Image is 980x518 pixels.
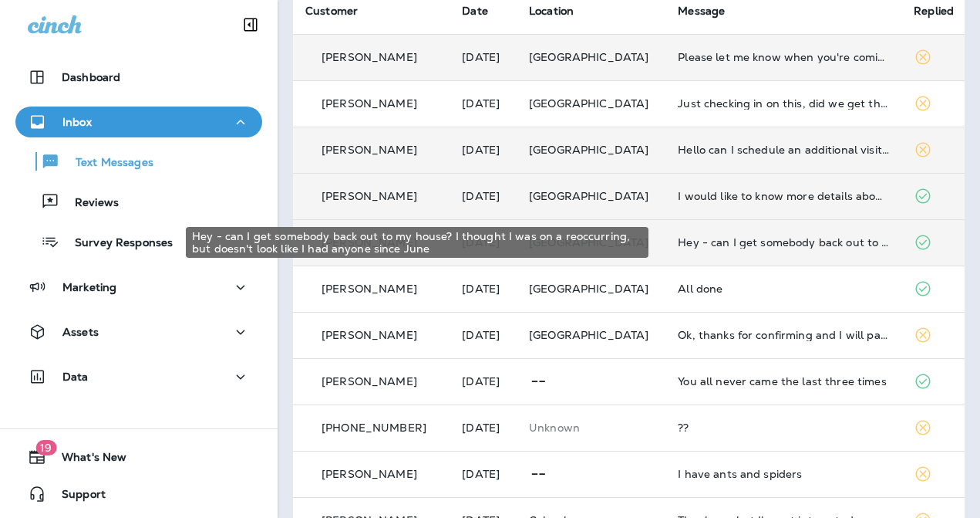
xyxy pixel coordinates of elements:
[46,451,126,469] span: What's New
[322,97,417,110] p: [PERSON_NAME]
[678,144,889,156] div: Hello can I schedule an additional visit at this number? We are seeing an increase of insects tha...
[462,468,504,480] p: Aug 13, 2025 02:13 PM
[322,329,417,341] p: [PERSON_NAME]
[15,62,262,93] button: Dashboard
[462,375,504,388] p: Aug 13, 2025 03:05 PM
[529,328,648,342] span: [GEOGRAPHIC_DATA]
[529,189,648,203] span: [GEOGRAPHIC_DATA]
[914,4,954,18] span: Replied
[462,283,504,295] p: Aug 13, 2025 03:53 PM
[462,329,504,341] p: Aug 13, 2025 03:11 PM
[529,143,648,157] span: [GEOGRAPHIC_DATA]
[322,283,417,295] p: [PERSON_NAME]
[322,144,417,156] p: [PERSON_NAME]
[462,97,504,110] p: Aug 13, 2025 09:11 PM
[15,317,262,347] button: Assets
[678,4,725,18] span: Message
[322,51,417,63] p: [PERSON_NAME]
[322,375,417,388] p: [PERSON_NAME]
[62,116,92,128] p: Inbox
[35,440,56,455] span: 19
[529,50,648,64] span: [GEOGRAPHIC_DATA]
[678,283,889,295] div: All done
[678,97,889,110] div: Just checking in on this, did we get this service? Also having trouble with lots of spiders right...
[15,107,262,137] button: Inbox
[678,51,889,63] div: Please let me know when you're coming. Thank you
[60,156,153,171] p: Text Messages
[15,479,262,510] button: Support
[15,361,262,392] button: Data
[322,422,426,434] p: [PHONE_NUMBER]
[59,196,119,211] p: Reviews
[62,371,89,383] p: Data
[15,272,262,303] button: Marketing
[322,190,417,202] p: [PERSON_NAME]
[529,4,574,18] span: Location
[62,281,116,293] p: Marketing
[62,71,120,83] p: Dashboard
[678,422,889,434] div: ??
[678,468,889,480] div: I have ants and spiders
[462,422,504,434] p: Aug 13, 2025 02:47 PM
[462,144,504,156] p: Aug 13, 2025 07:54 PM
[529,422,653,434] p: This customer does not have a last location and the phone number they messaged is not assigned to...
[229,9,272,40] button: Collapse Sidebar
[678,375,889,388] div: You all never came the last three times
[462,4,488,18] span: Date
[15,145,262,178] button: Text Messages
[322,468,417,480] p: [PERSON_NAME]
[46,488,106,506] span: Support
[15,185,262,218] button: Reviews
[678,190,889,202] div: I would like to know more details about your termite protection plan for me. If I get a good deal...
[15,225,262,258] button: Survey Responses
[305,4,358,18] span: Customer
[59,236,173,251] p: Survey Responses
[462,51,504,63] p: Aug 14, 2025 07:55 AM
[678,236,889,249] div: Hey - can I get somebody back out to my house? I thought I was on a reoccurring, but doesn't look...
[186,227,648,258] div: Hey - can I get somebody back out to my house? I thought I was on a reoccurring, but doesn't look...
[529,282,648,296] span: [GEOGRAPHIC_DATA]
[529,96,648,110] span: [GEOGRAPHIC_DATA]
[15,442,262,472] button: 19What's New
[678,329,889,341] div: Ok, thanks for confirming and I will pass on this .
[462,190,504,202] p: Aug 13, 2025 05:40 PM
[62,326,99,338] p: Assets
